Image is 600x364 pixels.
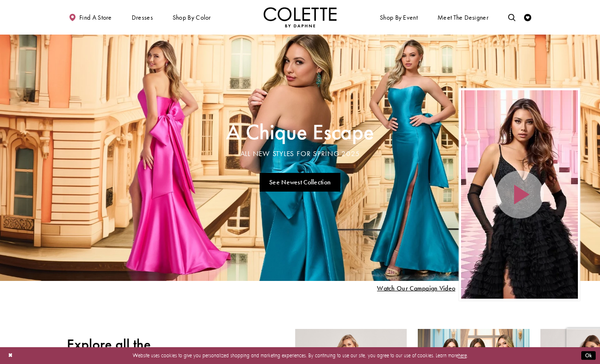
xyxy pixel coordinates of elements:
[4,349,16,362] button: Close Dialog
[506,7,517,27] a: Toggle search
[173,14,211,21] span: Shop by color
[263,7,337,27] a: Visit Home Page
[132,14,153,21] span: Dresses
[130,7,155,27] span: Dresses
[437,14,488,21] span: Meet the designer
[380,14,418,21] span: Shop By Event
[377,284,455,291] span: Play Slide #15 Video
[458,352,467,359] a: here
[79,14,112,21] span: Find a store
[378,7,419,27] span: Shop By Event
[522,7,533,27] a: Check Wishlist
[461,90,578,299] div: Video Player
[263,7,337,27] img: Colette by Daphne
[224,170,376,194] ul: Slider Links
[436,7,490,27] a: Meet the designer
[171,7,212,27] span: Shop by color
[260,173,341,192] a: See Newest Collection A Chique Escape All New Styles For Spring 2025
[67,7,113,27] a: Find a store
[581,351,596,360] button: Submit Dialog
[52,351,548,360] p: Website uses cookies to give you personalized shopping and marketing experiences. By continuing t...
